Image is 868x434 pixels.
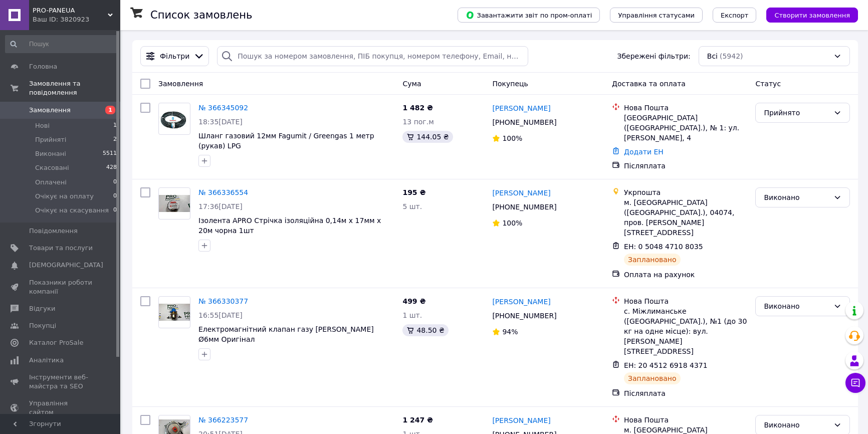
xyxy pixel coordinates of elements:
[624,415,747,425] div: Нова Пошта
[492,415,550,425] a: [PERSON_NAME]
[624,161,747,171] div: Післяплата
[764,419,829,430] div: Виконано
[198,202,243,210] span: 17:36[DATE]
[492,312,556,320] span: [PHONE_NUMBER]
[492,297,550,307] a: [PERSON_NAME]
[764,107,829,118] div: Прийнято
[721,12,749,19] span: Експорт
[160,51,189,61] span: Фільтри
[35,178,67,187] span: Оплачені
[113,178,117,187] span: 0
[402,188,425,196] span: 195 ₴
[624,187,747,197] div: Укрпошта
[617,51,690,61] span: Збережені фільтри:
[217,46,528,66] input: Пошук за номером замовлення, ПІБ покупця, номером телефону, Email, номером накладної
[103,149,117,158] span: 5511
[402,131,453,143] div: 144.05 ₴
[492,188,550,198] a: [PERSON_NAME]
[756,11,858,19] a: Створити замовлення
[35,206,109,215] span: Очікує на скасування
[624,197,747,238] div: м. [GEOGRAPHIC_DATA] ([GEOGRAPHIC_DATA].), 04074, пров. [PERSON_NAME][STREET_ADDRESS]
[29,106,71,115] span: Замовлення
[113,135,117,144] span: 2
[198,188,248,196] a: № 366336554
[159,106,190,131] img: Фото товару
[35,149,66,158] span: Виконані
[198,297,248,305] a: № 366330377
[624,113,747,143] div: [GEOGRAPHIC_DATA] ([GEOGRAPHIC_DATA].), № 1: ул. [PERSON_NAME], 4
[29,373,93,391] span: Інструменти веб-майстра та SEO
[158,296,190,328] a: Фото товару
[29,227,78,236] span: Повідомлення
[33,15,120,24] div: Ваш ID: 3820923
[29,399,93,417] span: Управління сайтом
[612,80,686,88] span: Доставка та оплата
[502,219,522,227] span: 100%
[198,132,374,150] a: Шланг газовий 12мм Fagumit / Greengas 1 метр (рукав) LPG
[35,163,69,172] span: Скасовані
[402,118,433,126] span: 13 пог.м
[29,338,83,347] span: Каталог ProSale
[720,52,743,60] span: (5942)
[624,254,681,266] div: Заплановано
[502,134,522,142] span: 100%
[845,373,865,393] button: Чат з покупцем
[198,104,248,112] a: № 366345092
[198,416,248,424] a: № 366223577
[35,135,66,144] span: Прийняті
[766,8,858,23] button: Створити замовлення
[618,12,695,19] span: Управління статусами
[159,304,190,321] img: Фото товару
[29,304,55,313] span: Відгуки
[29,321,56,330] span: Покупці
[774,12,850,19] span: Створити замовлення
[755,80,781,88] span: Статус
[624,103,747,113] div: Нова Пошта
[402,80,421,88] span: Cума
[29,244,93,253] span: Товари та послуги
[29,62,57,71] span: Головна
[466,11,592,20] span: Завантажити звіт по пром-оплаті
[29,278,93,296] span: Показники роботи компанії
[402,104,433,112] span: 1 482 ₴
[35,121,50,130] span: Нові
[624,243,703,251] span: ЕН: 0 5048 4710 8035
[158,187,190,220] a: Фото товару
[113,121,117,130] span: 1
[502,328,518,336] span: 94%
[402,324,448,336] div: 48.50 ₴
[402,311,422,319] span: 1 шт.
[113,206,117,215] span: 0
[624,361,708,369] span: ЕН: 20 4512 6918 4371
[624,372,681,384] div: Заплановано
[159,195,190,212] img: Фото товару
[198,311,243,319] span: 16:55[DATE]
[707,51,718,61] span: Всі
[106,163,117,172] span: 428
[492,103,550,113] a: [PERSON_NAME]
[492,118,556,126] span: [PHONE_NUMBER]
[624,306,747,356] div: с. Міжлиманське ([GEOGRAPHIC_DATA].), №1 (до 30 кг на одне місце): вул. [PERSON_NAME][STREET_ADDR...
[458,8,600,23] button: Завантажити звіт по пром-оплаті
[624,296,747,306] div: Нова Пошта
[113,192,117,201] span: 0
[105,106,115,114] span: 1
[492,203,556,211] span: [PHONE_NUMBER]
[624,270,747,280] div: Оплата на рахунок
[33,6,108,15] span: PRO-PANEUA
[150,9,252,21] h1: Список замовлень
[764,192,829,203] div: Виконано
[198,216,381,235] a: Ізолента APRO Стрічка ізоляційна 0,14м х 17мм х 20м чорна 1шт
[713,8,757,23] button: Експорт
[402,202,422,210] span: 5 шт.
[198,325,374,343] a: Електромагнітний клапан газу [PERSON_NAME] Ø6мм Оригінал
[492,80,528,88] span: Покупець
[610,8,703,23] button: Управління статусами
[5,35,118,53] input: Пошук
[29,261,103,270] span: [DEMOGRAPHIC_DATA]
[35,192,94,201] span: Очікує на оплату
[624,388,747,398] div: Післяплата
